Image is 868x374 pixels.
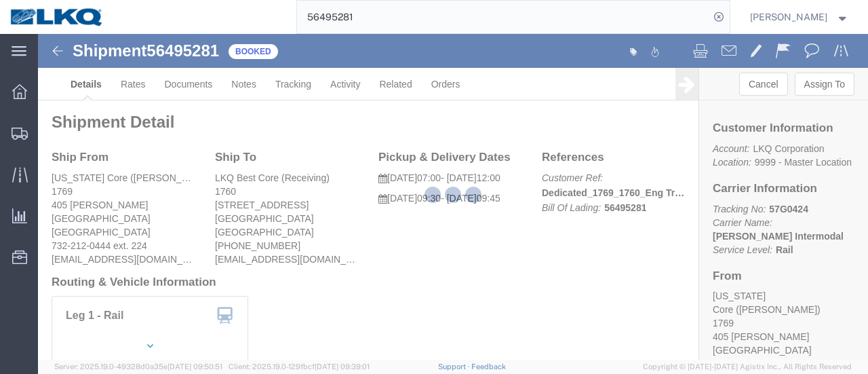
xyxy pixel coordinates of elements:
[471,362,506,371] a: Feedback
[54,362,222,371] span: Server: 2025.19.0-49328d0a35e
[9,7,104,27] img: logo
[643,361,852,373] span: Copyright © [DATE]-[DATE] Agistix Inc., All Rights Reserved
[315,362,370,371] span: [DATE] 09:39:01
[229,362,370,371] span: Client: 2025.19.0-129fbcf
[438,362,472,371] a: Support
[297,1,709,33] input: Search for shipment number, reference number
[749,9,850,25] button: [PERSON_NAME]
[750,10,827,24] span: Marc Metzger
[167,362,222,371] span: [DATE] 09:50:51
